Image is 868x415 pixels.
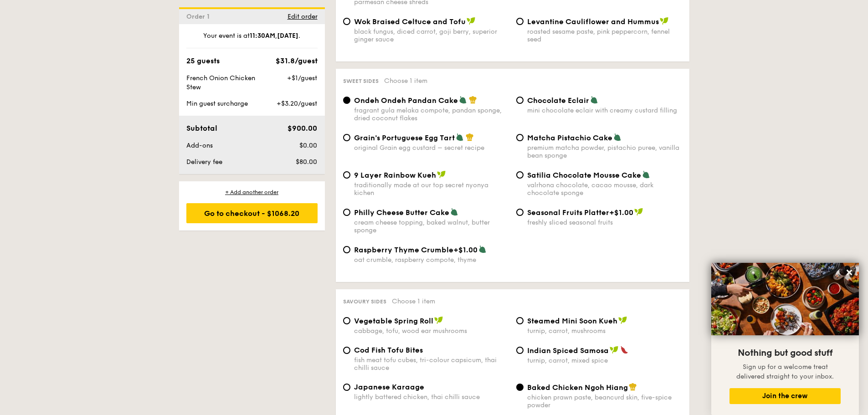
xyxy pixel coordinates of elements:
[343,171,350,179] input: 9 Layer Rainbow Kuehtraditionally made at our top secret nyonya kichen
[711,263,859,335] img: DSC07876-Edit02-Large.jpeg
[299,142,317,149] span: $0.00
[343,246,350,253] input: Raspberry Thyme Crumble+$1.00oat crumble, raspberry compote, thyme
[343,134,350,141] input: Grain's Portuguese Egg Tartoriginal Grain egg custard – secret recipe
[729,388,841,404] button: Join the crew
[516,134,524,141] input: Matcha Pistachio Cakepremium matcha powder, pistachio puree, vanilla bean sponge
[186,56,220,67] div: 25 guests
[277,100,317,108] span: +$3.20/guest
[527,144,682,159] div: premium matcha powder, pistachio puree, vanilla bean sponge
[527,394,682,409] div: chicken prawn paste, beancurd skin, five-spice powder
[354,107,509,122] div: fragrant gula melaka compote, pandan sponge, dried coconut flakes
[620,346,628,354] img: icon-spicy.37a8142b.svg
[354,327,509,335] div: cabbage, tofu, wood ear mushrooms
[250,32,275,40] strong: 11:30AM
[354,219,509,234] div: cream cheese topping, baked walnut, butter sponge
[516,97,524,104] input: Chocolate Eclairmini chocolate eclair with creamy custard filling
[527,208,609,217] span: Seasonal Fruits Platter
[288,124,317,133] span: $900.00
[296,158,317,166] span: $80.00
[354,181,509,197] div: traditionally made at our top secret nyonya kichen
[738,348,832,359] span: Nothing but good stuff
[186,158,222,166] span: Delivery fee
[343,78,379,84] span: Sweet sides
[354,383,424,391] span: Japanese Karaage
[610,346,619,354] img: icon-vegan.f8ff3823.svg
[842,265,857,280] button: Close
[466,133,474,141] img: icon-chef-hat.a58ddaea.svg
[527,181,682,197] div: valrhona chocolate, cacao mousse, dark chocolate sponge
[343,317,350,324] input: Vegetable Spring Rollcabbage, tofu, wood ear mushrooms
[343,298,386,305] span: Savoury sides
[527,383,628,392] span: Baked Chicken Ngoh Hiang
[384,77,427,85] span: Choose 1 item
[354,144,509,152] div: original Grain egg custard – secret recipe
[453,246,478,254] span: +$1.00
[660,17,669,25] img: icon-vegan.f8ff3823.svg
[276,56,318,67] div: $31.8/guest
[437,170,446,179] img: icon-vegan.f8ff3823.svg
[516,317,524,324] input: Steamed Mini Soon Kuehturnip, carrot, mushrooms
[354,256,509,264] div: oat crumble, raspberry compote, thyme
[527,17,659,26] span: Levantine Cauliflower and Hummus
[186,124,217,133] span: Subtotal
[354,208,449,217] span: Philly Cheese Butter Cake
[527,346,609,355] span: Indian Spiced Samosa
[343,97,350,104] input: Ondeh Ondeh Pandan Cakefragrant gula melaka compote, pandan sponge, dried coconut flakes
[277,32,298,40] strong: [DATE]
[590,96,598,104] img: icon-vegetarian.fe4039eb.svg
[516,171,524,179] input: Satilia Chocolate Mousse Cakevalrhona chocolate, cacao mousse, dark chocolate sponge
[450,208,458,216] img: icon-vegetarian.fe4039eb.svg
[343,347,350,354] input: Cod Fish Tofu Bitesfish meat tofu cubes, tri-colour capsicum, thai chilli sauce
[516,384,524,391] input: Baked Chicken Ngoh Hiangchicken prawn paste, beancurd skin, five-spice powder
[354,346,423,354] span: Cod Fish Tofu Bites
[186,74,255,91] span: French Onion Chicken Stew
[186,100,248,108] span: Min guest surcharge
[527,28,682,43] div: roasted sesame paste, pink peppercorn, fennel seed
[456,133,464,141] img: icon-vegetarian.fe4039eb.svg
[354,393,509,401] div: lightly battered chicken, thai chilli sauce
[527,219,682,226] div: freshly sliced seasonal fruits
[516,209,524,216] input: Seasonal Fruits Platter+$1.00freshly sliced seasonal fruits
[392,297,435,305] span: Choose 1 item
[186,13,213,20] span: Order 1
[343,18,350,25] input: Wok Braised Celtuce and Tofublack fungus, diced carrot, goji berry, superior ginger sauce
[186,31,318,48] div: Your event is at , .
[527,327,682,335] div: turnip, carrot, mushrooms
[609,208,633,217] span: +$1.00
[618,316,627,324] img: icon-vegan.f8ff3823.svg
[186,203,318,223] div: Go to checkout - $1068.20
[613,133,621,141] img: icon-vegetarian.fe4039eb.svg
[527,133,612,142] span: Matcha Pistachio Cake
[467,17,476,25] img: icon-vegan.f8ff3823.svg
[186,189,318,196] div: + Add another order
[354,96,458,105] span: Ondeh Ondeh Pandan Cake
[516,18,524,25] input: Levantine Cauliflower and Hummusroasted sesame paste, pink peppercorn, fennel seed
[527,357,682,364] div: turnip, carrot, mixed spice
[527,107,682,114] div: mini chocolate eclair with creamy custard filling
[186,142,213,149] span: Add-ons
[343,209,350,216] input: Philly Cheese Butter Cakecream cheese topping, baked walnut, butter sponge
[642,170,650,179] img: icon-vegetarian.fe4039eb.svg
[354,133,455,142] span: Grain's Portuguese Egg Tart
[736,363,834,380] span: Sign up for a welcome treat delivered straight to your inbox.
[288,13,318,20] span: Edit order
[634,208,643,216] img: icon-vegan.f8ff3823.svg
[629,383,637,391] img: icon-chef-hat.a58ddaea.svg
[287,74,317,82] span: +$1/guest
[527,171,641,179] span: Satilia Chocolate Mousse Cake
[354,17,466,26] span: Wok Braised Celtuce and Tofu
[354,171,436,179] span: 9 Layer Rainbow Kueh
[527,96,589,105] span: Chocolate Eclair
[516,347,524,354] input: Indian Spiced Samosaturnip, carrot, mixed spice
[434,316,443,324] img: icon-vegan.f8ff3823.svg
[459,96,467,104] img: icon-vegetarian.fe4039eb.svg
[527,317,617,325] span: Steamed Mini Soon Kueh
[354,246,453,254] span: Raspberry Thyme Crumble
[478,245,487,253] img: icon-vegetarian.fe4039eb.svg
[343,384,350,391] input: Japanese Karaagelightly battered chicken, thai chilli sauce
[354,28,509,43] div: black fungus, diced carrot, goji berry, superior ginger sauce
[354,356,509,372] div: fish meat tofu cubes, tri-colour capsicum, thai chilli sauce
[354,317,433,325] span: Vegetable Spring Roll
[469,96,477,104] img: icon-chef-hat.a58ddaea.svg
